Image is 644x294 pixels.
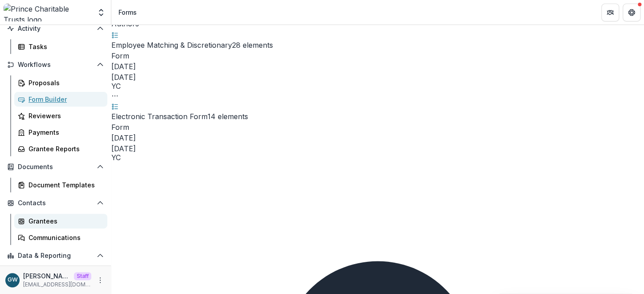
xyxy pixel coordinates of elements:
div: Proposals [29,78,100,87]
div: Grace Willig [8,277,18,283]
img: Prince Charitable Trusts logo [4,4,91,21]
button: More [95,275,106,286]
span: [DATE] [111,73,136,82]
div: Grantee Reports [29,144,100,153]
a: Grantees [14,214,107,228]
p: Staff [74,272,91,280]
div: Communications [29,233,100,242]
button: Open Data & Reporting [4,248,107,263]
button: Get Help [623,4,640,21]
span: [DATE] [111,133,136,142]
a: Reviewers [14,108,107,123]
nav: breadcrumb [115,6,140,19]
div: Yena Choi [111,83,644,90]
span: Contacts [18,199,93,207]
a: Proposals [14,75,107,90]
span: Data & Reporting [18,252,93,260]
span: 28 elements [232,41,273,50]
div: Document Templates [29,180,100,190]
a: Form Builder [14,92,107,107]
button: Open entity switcher [95,4,107,21]
a: Employee Matching & Discretionary [111,41,232,50]
a: Payments [14,125,107,140]
span: Form [111,51,129,60]
a: Electronic Transaction Form [111,112,208,121]
div: Grantees [29,216,100,226]
span: Documents [18,163,93,171]
a: Document Templates [14,178,107,192]
button: Open Documents [4,160,107,174]
a: Communications [14,230,107,245]
a: Grantee Reports [14,141,107,156]
button: Partners [601,4,619,21]
button: Options [111,90,118,100]
span: [DATE] [111,62,136,71]
div: Form Builder [29,95,100,104]
button: Open Activity [4,21,107,36]
button: Open Workflows [4,58,107,72]
p: [PERSON_NAME] [23,271,70,281]
a: Tasks [14,39,107,54]
span: [DATE] [111,144,136,153]
span: 14 elements [208,112,248,121]
div: Yena Choi [111,154,644,161]
div: Tasks [29,42,100,51]
span: Form [111,123,129,132]
span: Activity [18,25,93,33]
div: Forms [118,8,137,17]
p: [EMAIL_ADDRESS][DOMAIN_NAME] [23,281,91,289]
div: Payments [29,128,100,137]
div: Reviewers [29,111,100,120]
span: Workflows [18,61,93,69]
button: Open Contacts [4,196,107,210]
